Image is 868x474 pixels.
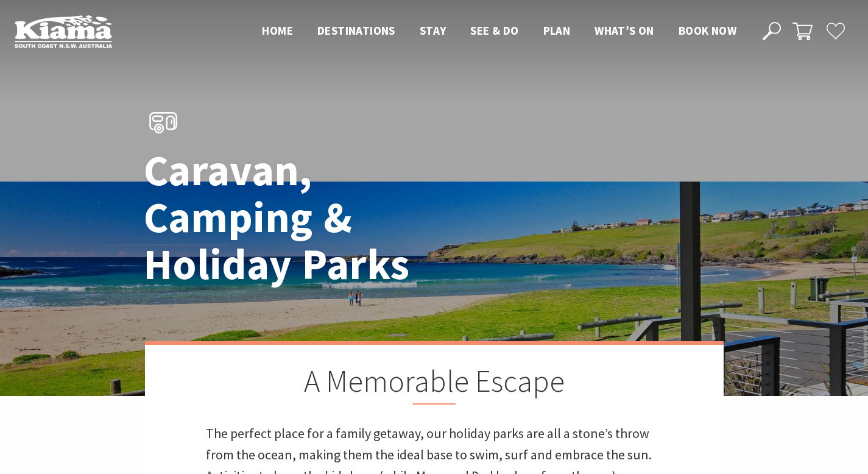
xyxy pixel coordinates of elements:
span: Home [262,23,293,38]
span: What’s On [595,23,654,38]
img: Kiama Logo [15,15,112,48]
span: Stay [420,23,446,38]
span: See & Do [470,23,518,38]
nav: Main Menu [250,21,749,41]
span: Book now [679,23,736,38]
h1: Caravan, Camping & Holiday Parks [144,147,488,288]
span: Destinations [317,23,395,38]
h2: A Memorable Escape [206,363,663,405]
span: Plan [543,23,571,38]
